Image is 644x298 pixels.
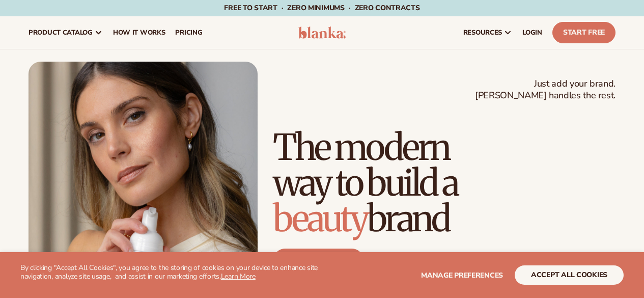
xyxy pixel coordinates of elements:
span: Manage preferences [421,270,503,280]
a: LOGIN [517,16,547,49]
span: resources [463,29,502,37]
span: How It Works [113,29,165,37]
span: product catalog [29,29,93,37]
button: Manage preferences [421,265,503,285]
h1: The modern way to build a brand [273,129,615,236]
a: pricing [170,16,207,49]
a: Learn More [221,272,256,281]
a: How It Works [108,16,171,49]
span: Free to start · ZERO minimums · ZERO contracts [224,3,419,13]
button: accept all cookies [515,265,624,285]
span: beauty [273,196,367,241]
a: Start Free [552,22,615,43]
span: Just add your brand. [PERSON_NAME] handles the rest. [475,78,615,102]
p: By clicking "Accept All Cookies", you agree to the storing of cookies on your device to enhance s... [20,264,322,281]
img: logo [298,26,346,39]
a: resources [458,16,517,49]
span: pricing [175,29,202,37]
span: LOGIN [522,29,542,37]
a: Start free [273,249,364,273]
a: product catalog [23,16,108,49]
